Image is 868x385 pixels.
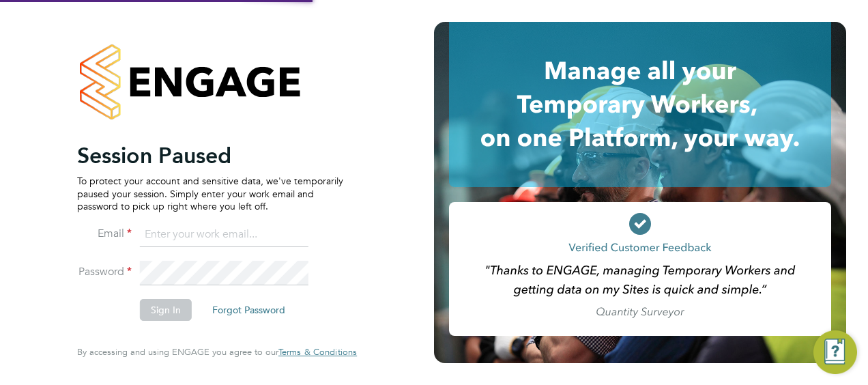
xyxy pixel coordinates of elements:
a: Terms & Conditions [278,347,357,358]
span: By accessing and using ENGAGE you agree to our [77,346,357,358]
button: Forgot Password [201,299,296,321]
p: To protect your account and sensitive data, we've temporarily paused your session. Simply enter y... [77,175,343,212]
button: Engage Resource Center [813,330,857,374]
button: Sign In [140,299,192,321]
input: Enter your work email... [140,223,308,247]
span: Terms & Conditions [278,346,357,358]
label: Password [77,265,132,279]
label: Email [77,227,132,241]
h2: Session Paused [77,142,343,169]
